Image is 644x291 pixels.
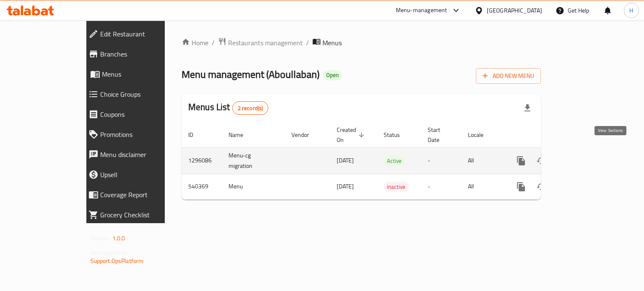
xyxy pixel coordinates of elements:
span: Branches [100,49,187,59]
span: Vendor [291,130,320,140]
span: ID [188,130,204,140]
span: [DATE] [337,155,354,166]
button: more [511,177,531,197]
div: Menu-management [396,5,447,15]
td: All [461,147,504,174]
td: 540369 [182,174,222,199]
span: Name [229,130,254,140]
a: Choice Groups [82,84,194,104]
td: - [421,147,461,174]
td: 1296086 [182,147,222,174]
h2: Menus List [188,101,268,115]
span: 2 record(s) [233,104,268,112]
a: Home [182,38,208,48]
span: Restaurants management [228,38,303,48]
button: Change Status [531,177,551,197]
td: - [421,174,461,199]
table: enhanced table [182,122,598,200]
span: H [629,6,633,15]
span: Edit Restaurant [100,29,187,39]
span: Status [384,130,411,140]
span: Upsell [100,170,187,180]
span: Locale [468,130,494,140]
a: Coupons [82,104,194,124]
button: Change Status [531,151,551,171]
td: All [461,174,504,199]
a: Menus [82,64,194,84]
span: Start Date [428,125,451,145]
th: Actions [504,122,598,148]
span: Add New Menu [483,71,534,81]
div: Inactive [384,182,409,192]
a: Support.OpsPlatform [91,255,144,266]
td: Menu-cg migration [222,147,285,174]
a: Coverage Report [82,185,194,205]
div: Open [323,70,342,80]
span: Choice Groups [100,89,187,99]
span: Open [323,72,342,79]
button: Add New Menu [476,68,541,84]
div: Total records count [232,101,269,115]
button: more [511,151,531,171]
span: Coverage Report [100,190,187,200]
li: / [212,38,215,48]
span: 1.0.0 [112,233,125,244]
span: Version: [91,233,111,244]
div: [GEOGRAPHIC_DATA] [487,6,542,15]
td: Menu [222,174,285,199]
span: Active [384,156,405,166]
span: Grocery Checklist [100,210,187,220]
a: Promotions [82,124,194,144]
span: Menus [102,69,187,79]
span: Coupons [100,109,187,119]
span: Menus [322,38,342,48]
span: Get support on: [91,247,129,258]
span: [DATE] [337,181,354,192]
a: Restaurants management [218,37,303,48]
span: Inactive [384,182,409,192]
a: Edit Restaurant [82,24,194,44]
a: Upsell [82,165,194,185]
span: Promotions [100,129,187,139]
a: Grocery Checklist [82,205,194,225]
span: Created On [337,125,367,145]
div: Export file [517,98,538,118]
li: / [306,38,309,48]
a: Menu disclaimer [82,144,194,165]
span: Menu management ( Aboullaban ) [182,65,319,84]
a: Branches [82,44,194,64]
span: Menu disclaimer [100,149,187,160]
nav: breadcrumb [182,37,541,48]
